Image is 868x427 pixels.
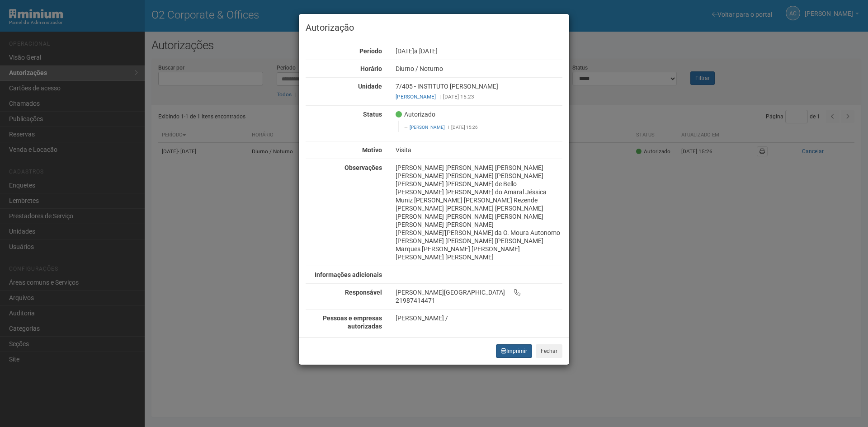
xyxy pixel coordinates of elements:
[389,82,569,101] div: 7/405 - INSTITUTO [PERSON_NAME]
[362,146,382,154] strong: Motivo
[389,288,569,305] div: [PERSON_NAME][GEOGRAPHIC_DATA] 21987414471
[396,93,562,101] div: [DATE] 15:23
[389,65,569,73] div: Diurno / Noturno
[414,47,438,55] span: a [DATE]
[359,47,382,55] strong: Período
[536,344,562,358] button: Fechar
[448,125,449,130] span: |
[323,314,382,330] strong: Pessoas e empresas autorizadas
[345,289,382,296] strong: Responsável
[306,23,562,32] h3: Autorização
[315,271,382,278] strong: Informações adicionais
[396,94,436,100] a: [PERSON_NAME]
[344,164,382,171] strong: Observações
[358,83,382,90] strong: Unidade
[410,125,445,130] a: [PERSON_NAME]
[360,65,382,72] strong: Horário
[496,344,532,358] button: Imprimir
[389,146,569,154] div: Visita
[389,164,569,261] div: [PERSON_NAME] [PERSON_NAME] [PERSON_NAME] [PERSON_NAME] [PERSON_NAME] [PERSON_NAME] [PERSON_NAME]...
[439,94,441,100] span: |
[396,110,435,118] span: Autorizado
[396,314,562,322] div: [PERSON_NAME] /
[389,47,569,55] div: [DATE]
[404,124,557,131] footer: [DATE] 15:26
[363,111,382,118] strong: Status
